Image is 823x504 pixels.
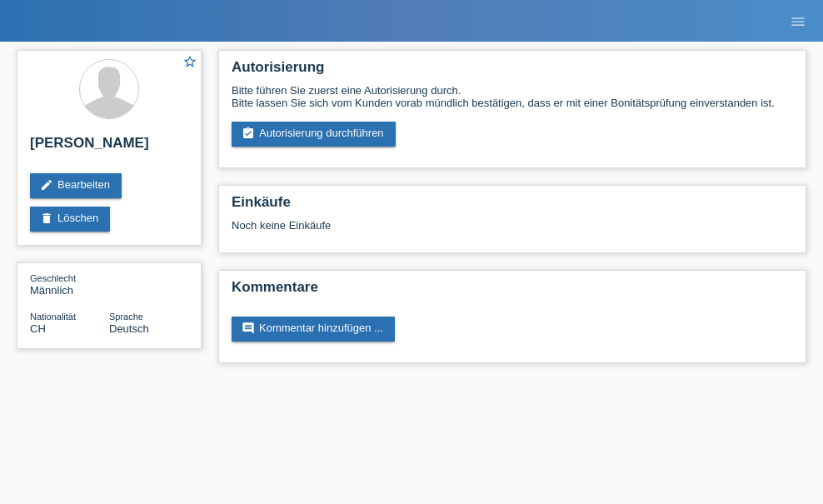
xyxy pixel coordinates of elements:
[790,13,806,30] i: menu
[232,279,793,304] h2: Kommentare
[109,322,149,335] span: Deutsch
[30,173,122,198] a: editBearbeiten
[30,135,188,160] h2: [PERSON_NAME]
[40,178,53,192] i: edit
[30,322,46,335] span: Schweiz
[242,322,255,335] i: comment
[30,273,76,283] span: Geschlecht
[109,312,143,322] span: Sprache
[232,317,395,342] a: commentKommentar hinzufügen ...
[242,127,255,140] i: assignment_turned_in
[232,219,793,244] div: Noch keine Einkäufe
[40,212,53,225] i: delete
[232,194,793,219] h2: Einkäufe
[182,54,197,72] a: star_border
[232,84,793,109] div: Bitte führen Sie zuerst eine Autorisierung durch. Bitte lassen Sie sich vom Kunden vorab mündlich...
[781,16,815,26] a: menu
[30,207,110,232] a: deleteLöschen
[30,312,76,322] span: Nationalität
[30,272,109,297] div: Männlich
[232,59,793,84] h2: Autorisierung
[182,54,197,69] i: star_border
[232,122,396,147] a: assignment_turned_inAutorisierung durchführen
